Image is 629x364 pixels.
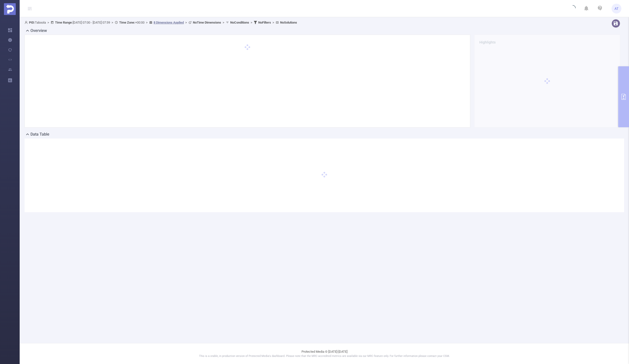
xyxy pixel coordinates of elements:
[29,21,35,24] b: PID:
[184,21,188,24] span: >
[154,21,184,24] u: 8 Dimensions Applied
[280,21,297,24] b: No Solutions
[271,21,276,24] span: >
[570,5,576,12] i: icon: loading
[249,21,254,24] span: >
[20,343,629,364] footer: Protected Media © [DATE]-[DATE]
[110,21,115,24] span: >
[221,21,226,24] span: >
[46,21,51,24] span: >
[615,4,618,14] span: AT
[32,354,617,358] p: This is a stable, in production version of Protected Media's dashboard. Please note that the MRC ...
[30,28,47,34] h2: Overview
[25,21,29,24] i: icon: user
[258,21,271,24] b: No Filters
[193,21,221,24] b: No Time Dimensions
[4,3,16,15] img: Protected Media
[30,131,49,137] h2: Data Table
[55,21,73,24] b: Time Range:
[119,21,135,24] b: Time Zone:
[144,21,149,24] span: >
[25,21,297,24] span: Taboola [DATE] 07:00 - [DATE] 07:59 +00:00
[230,21,249,24] b: No Conditions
